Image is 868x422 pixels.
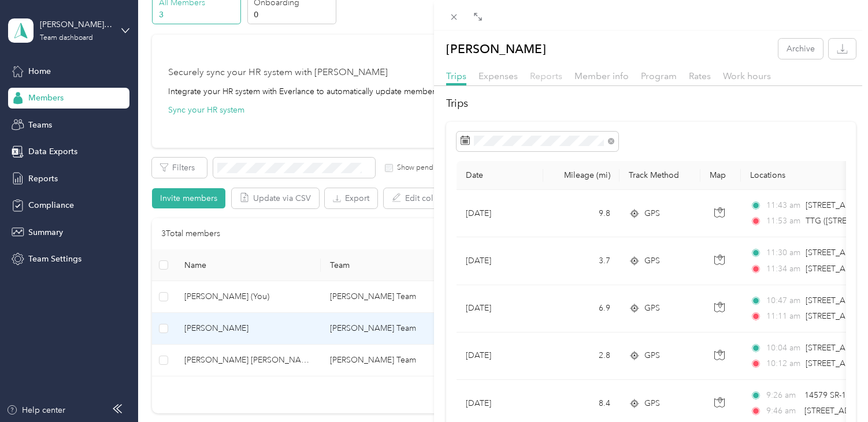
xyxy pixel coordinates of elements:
span: Program [641,70,677,81]
span: GPS [644,255,660,267]
td: 6.9 [543,285,620,333]
td: 2.8 [543,333,620,380]
span: Member info [574,70,629,81]
span: 10:04 am [766,342,800,354]
span: GPS [644,207,660,220]
span: Work hours [723,70,771,81]
td: [DATE] [457,333,543,380]
td: 9.8 [543,190,620,237]
td: [DATE] [457,237,543,285]
span: Rates [689,70,711,81]
span: Reports [530,70,562,81]
span: Trips [446,70,466,81]
span: 11:43 am [766,199,800,212]
h2: Trips [446,96,856,111]
span: GPS [644,349,660,362]
th: Date [457,161,543,190]
td: 3.7 [543,237,620,285]
span: 11:11 am [766,310,800,323]
span: 10:47 am [766,294,800,307]
span: 9:46 am [766,405,799,417]
td: [DATE] [457,285,543,333]
th: Mileage (mi) [543,161,620,190]
span: GPS [644,302,660,315]
p: [PERSON_NAME] [446,39,546,59]
span: 9:26 am [766,389,799,402]
th: Map [700,161,741,190]
span: GPS [644,397,660,410]
span: 11:53 am [766,215,800,227]
button: Archive [778,39,823,59]
td: [DATE] [457,190,543,237]
span: Expenses [478,70,518,81]
span: 11:30 am [766,247,800,259]
span: 10:12 am [766,357,800,370]
span: 11:34 am [766,263,800,275]
th: Track Method [620,161,700,190]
